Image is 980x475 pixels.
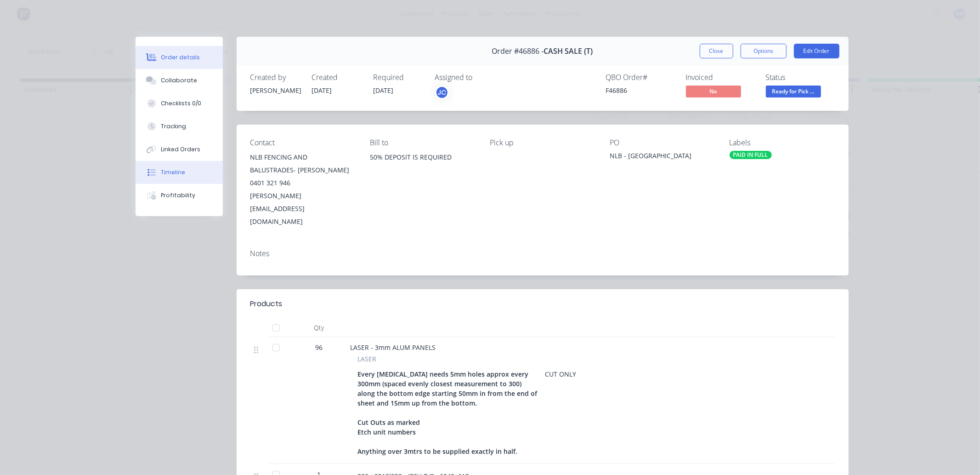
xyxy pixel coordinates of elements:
div: Qty [292,319,347,337]
span: No [686,86,741,97]
button: Order details [136,46,223,69]
button: Ready for Pick ... [766,86,821,99]
div: 0401 321 946 [250,177,356,189]
div: NLB FENCING AND BALUSTRADES- [PERSON_NAME]0401 321 946[PERSON_NAME][EMAIL_ADDRESS][DOMAIN_NAME] [250,151,356,228]
button: Linked Orders [136,138,223,161]
div: [PERSON_NAME] [250,86,301,95]
div: Linked Orders [161,145,200,154]
div: Contact [250,138,356,147]
div: Notes [250,249,835,258]
button: Options [741,44,787,58]
button: Tracking [136,115,223,138]
button: Close [700,44,733,58]
div: Bill to [370,138,475,147]
div: Created by [250,73,301,82]
div: Every [MEDICAL_DATA] needs 5mm holes approx every 300mm (spaced evenly closest measurement to 300... [358,367,542,458]
div: CUT ONLY [542,367,580,381]
button: Profitability [136,184,223,207]
span: [DATE] [312,86,332,95]
span: CASH SALE (T) [544,47,593,56]
span: 96 [316,343,323,352]
button: JC [435,86,449,99]
div: Profitability [161,191,195,200]
div: 50% DEPOSIT IS REQUIRED [370,151,475,180]
div: Required [374,73,424,82]
span: [DATE] [374,86,394,95]
div: Order details [161,53,200,62]
span: LASER [358,354,377,364]
div: QBO Order # [606,73,675,82]
div: Labels [730,138,835,147]
div: F46886 [606,86,675,95]
button: Edit Order [794,44,839,58]
div: Tracking [161,122,186,131]
div: Checklists 0/0 [161,99,201,108]
span: Ready for Pick ... [766,86,821,97]
div: Assigned to [435,73,527,82]
div: Timeline [161,168,185,177]
div: Created [312,73,363,82]
div: 50% DEPOSIT IS REQUIRED [370,151,475,164]
div: NLB FENCING AND BALUSTRADES- [PERSON_NAME] [250,151,356,177]
div: PAID IN FULL [730,151,772,159]
div: Products [250,298,283,309]
span: LASER - 3mm ALUM PANELS [351,343,436,352]
div: [PERSON_NAME][EMAIL_ADDRESS][DOMAIN_NAME] [250,189,356,228]
div: Status [766,73,835,82]
div: Invoiced [686,73,755,82]
div: Pick up [490,138,595,147]
div: PO [610,138,715,147]
button: Collaborate [136,69,223,92]
div: Collaborate [161,76,197,85]
button: Checklists 0/0 [136,92,223,115]
div: NLB - [GEOGRAPHIC_DATA] [610,151,715,164]
span: Order #46886 - [492,47,544,56]
button: Timeline [136,161,223,184]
